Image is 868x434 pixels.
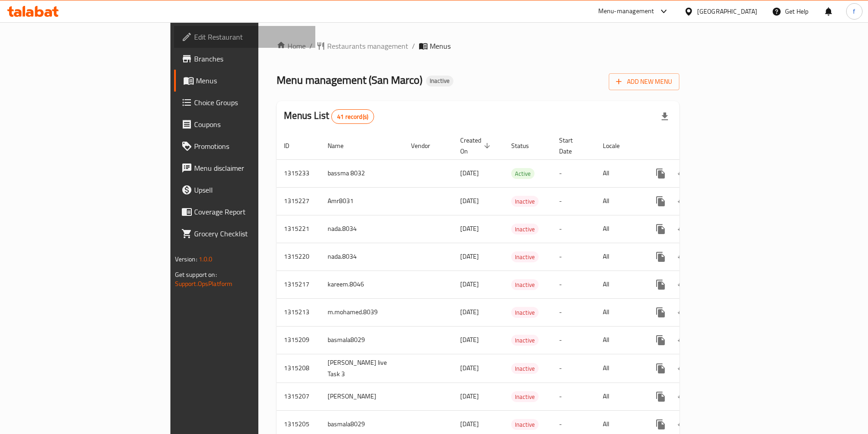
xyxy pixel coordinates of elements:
[320,187,404,215] td: Amr8031
[194,163,308,174] span: Menu disclaimer
[284,140,301,151] span: ID
[672,357,693,379] button: Change Status
[320,215,404,243] td: nada.8034
[596,271,642,298] td: All
[672,218,693,240] button: Change Status
[853,6,855,16] span: f
[697,6,757,16] div: [GEOGRAPHIC_DATA]
[460,306,479,318] span: [DATE]
[511,335,539,346] span: Inactive
[174,26,315,48] a: Edit Restaurant
[616,76,672,87] span: Add New Menu
[174,201,315,223] a: Coverage Report
[596,159,642,187] td: All
[460,418,479,430] span: [DATE]
[194,228,308,239] span: Grocery Checklist
[672,274,693,296] button: Change Status
[559,135,585,157] span: Start Date
[672,301,693,323] button: Change Status
[174,48,315,70] a: Branches
[277,41,680,51] nav: breadcrumb
[603,140,632,151] span: Locale
[511,252,539,262] span: Inactive
[284,109,374,124] h2: Menus List
[654,106,676,128] div: Export file
[460,250,479,262] span: [DATE]
[174,157,315,179] a: Menu disclaimer
[194,119,308,130] span: Coupons
[609,73,679,90] button: Add New Menu
[511,224,539,235] span: Inactive
[174,92,315,113] a: Choice Groups
[596,354,642,383] td: All
[672,163,693,184] button: Change Status
[596,243,642,271] td: All
[672,190,693,212] button: Change Status
[331,109,374,124] div: Total records count
[552,159,596,187] td: -
[320,271,404,298] td: kareem.8046
[174,135,315,157] a: Promotions
[511,224,539,235] div: Inactive
[596,326,642,354] td: All
[552,271,596,298] td: -
[174,113,315,135] a: Coupons
[320,159,404,187] td: bassma 8032
[672,246,693,268] button: Change Status
[174,179,315,201] a: Upsell
[511,280,539,290] span: Inactive
[320,354,404,383] td: [PERSON_NAME] live Task 3
[511,391,539,402] div: Inactive
[194,97,308,108] span: Choice Groups
[596,187,642,215] td: All
[412,41,415,51] li: /
[460,195,479,207] span: [DATE]
[650,218,672,240] button: more
[175,269,217,281] span: Get support on:
[199,253,213,265] span: 1.0.0
[460,334,479,346] span: [DATE]
[328,140,355,151] span: Name
[552,298,596,326] td: -
[598,6,654,17] div: Menu-management
[460,135,493,157] span: Created On
[320,383,404,410] td: [PERSON_NAME]
[552,354,596,383] td: -
[650,386,672,408] button: more
[511,279,539,290] div: Inactive
[650,357,672,379] button: more
[650,163,672,184] button: more
[511,363,539,374] div: Inactive
[511,363,539,374] span: Inactive
[650,274,672,296] button: more
[642,132,745,160] th: Actions
[650,190,672,212] button: more
[430,41,451,51] span: Menus
[511,168,534,179] span: Active
[332,112,374,121] span: 41 record(s)
[672,386,693,408] button: Change Status
[460,223,479,235] span: [DATE]
[511,335,539,346] div: Inactive
[194,141,308,152] span: Promotions
[672,329,693,351] button: Change Status
[426,77,453,85] span: Inactive
[194,53,308,64] span: Branches
[411,140,442,151] span: Vendor
[596,383,642,410] td: All
[552,243,596,271] td: -
[511,419,539,430] div: Inactive
[511,140,541,151] span: Status
[511,307,539,318] div: Inactive
[175,278,233,290] a: Support.OpsPlatform
[596,215,642,243] td: All
[174,70,315,92] a: Menus
[460,390,479,402] span: [DATE]
[511,419,539,430] span: Inactive
[316,41,408,51] a: Restaurants management
[511,392,539,402] span: Inactive
[196,75,308,86] span: Menus
[511,196,539,207] div: Inactive
[650,329,672,351] button: more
